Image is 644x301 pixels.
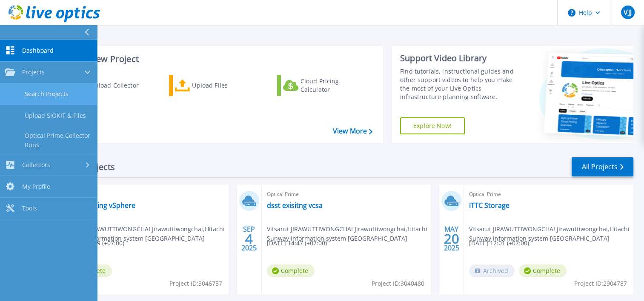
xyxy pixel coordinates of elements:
span: Project ID: 2904787 [574,279,627,288]
a: ITTC Storage [469,201,509,210]
span: Vitsarut JIRAWUTTIWONGCHAI Jirawuttiwongchai , Hitachi Sunway information system [GEOGRAPHIC_DATA] [469,224,633,243]
div: Cloud Pricing Calculator [301,77,369,94]
a: View More [333,127,372,135]
span: Archived [469,264,515,277]
span: Tools [22,204,37,212]
span: Optical Prime [267,190,426,199]
a: All Projects [572,157,633,176]
span: Dashboard [22,47,54,54]
span: Project ID: 3046757 [169,279,222,288]
a: DSST Existing vSphere [64,201,135,210]
span: Complete [267,264,315,277]
a: Upload Files [169,75,264,96]
div: Download Collector [82,77,150,94]
div: MAY 2025 [444,223,460,254]
a: Cloud Pricing Calculator [277,75,372,96]
span: Project ID: 3040480 [372,279,424,288]
span: VJJ [624,9,631,16]
span: 4 [245,235,253,242]
div: Find tutorials, instructional guides and other support videos to help you make the most of your L... [400,67,521,101]
span: Collectors [22,161,50,169]
span: Vitsarut JIRAWUTTIWONGCHAI Jirawuttiwongchai , Hitachi Sunway information system [GEOGRAPHIC_DATA] [267,224,431,243]
span: [DATE] 12:01 (+07:00) [469,239,529,248]
a: dsst exisitng vcsa [267,201,323,210]
span: Optical Prime [469,190,628,199]
span: Optical Prime [64,190,223,199]
a: Download Collector [60,75,155,96]
span: My Profile [22,183,50,190]
span: 20 [444,235,459,242]
div: Support Video Library [400,53,521,64]
a: Explore Now! [400,117,465,134]
span: Complete [519,264,567,277]
div: SEP 2025 [241,223,257,254]
span: Projects [22,68,45,76]
span: [DATE] 14:47 (+07:00) [267,239,327,248]
div: Upload Files [192,77,260,94]
h3: Start a New Project [60,54,372,64]
span: Vitsarut JIRAWUTTIWONGCHAI Jirawuttiwongchai , Hitachi Sunway information system [GEOGRAPHIC_DATA] [64,224,229,243]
